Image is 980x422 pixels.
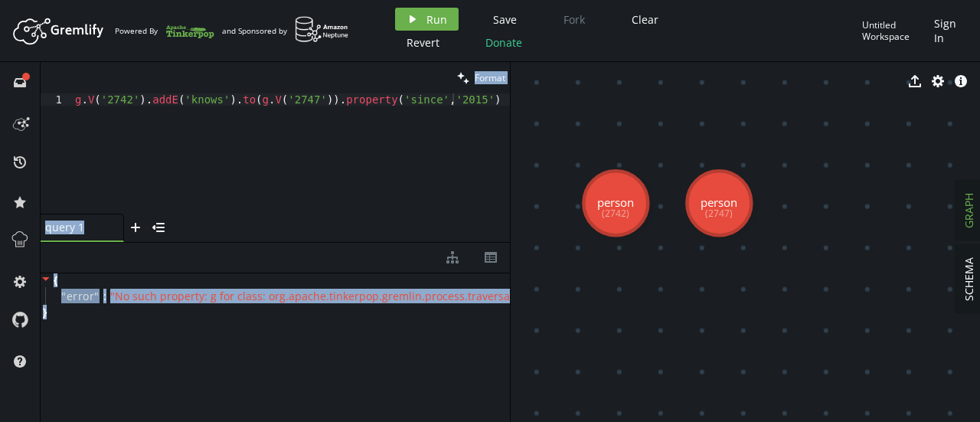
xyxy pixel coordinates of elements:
[41,306,47,319] span: }
[632,12,658,27] span: Clear
[962,257,976,301] span: SCHEMA
[41,93,72,106] div: 1
[395,31,451,54] button: Revert
[103,290,106,303] span: :
[67,290,95,303] span: error
[110,289,582,303] span: " No such property: g for class: org.apache.tinkerpop.gremlin.process.traversal.dsl.graph.__ "
[45,221,106,234] span: query 1
[94,289,100,303] span: "
[426,12,447,27] span: Run
[474,31,534,54] button: Donate
[222,16,349,45] div: and Sponsored by
[602,207,629,220] tspan: (2742)
[485,35,522,50] span: Donate
[482,8,528,31] button: Save
[61,289,67,303] span: "
[620,8,670,31] button: Clear
[563,12,585,27] span: Fork
[295,16,349,43] img: AWS Neptune
[54,273,57,287] span: {
[452,62,510,93] button: Format
[395,8,459,31] button: Run
[701,195,737,210] tspan: person
[962,193,976,228] span: GRAPH
[597,195,634,210] tspan: person
[705,207,733,220] tspan: (2747)
[862,19,926,43] div: Untitled Workspace
[493,12,517,27] span: Save
[115,18,214,44] div: Powered By
[551,8,597,31] button: Fork
[407,35,439,50] span: Revert
[475,71,505,84] span: Format
[926,8,969,54] button: Sign In
[934,16,961,45] span: Sign In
